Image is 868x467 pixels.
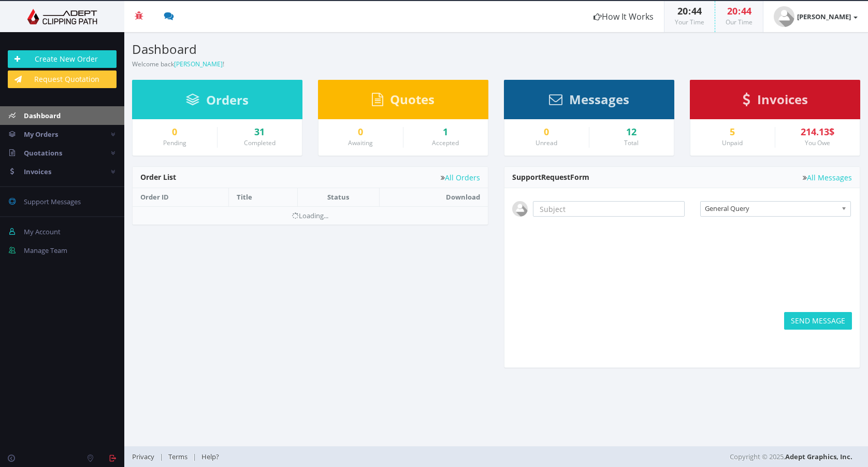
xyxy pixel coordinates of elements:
[549,97,629,106] a: Messages
[244,138,276,147] small: Completed
[624,138,639,147] small: Total
[225,127,295,137] a: 31
[730,451,852,462] span: Copyright © 2025,
[583,1,664,32] a: How It Works
[163,452,193,461] a: Terms
[774,6,794,27] img: user_default.jpg
[512,201,528,217] img: user_default.jpg
[163,138,186,147] small: Pending
[8,70,117,88] a: Request Quotation
[784,312,852,330] button: SEND MESSAGE
[132,446,617,467] div: | |
[24,148,62,158] span: Quotations
[743,97,808,106] a: Invoices
[24,111,61,120] span: Dashboard
[722,138,743,147] small: Unpaid
[411,127,481,137] a: 1
[174,60,223,68] a: [PERSON_NAME]
[533,201,685,217] input: Subject
[726,18,753,26] small: Our Time
[133,206,488,224] td: Loading...
[597,127,667,137] div: 12
[741,5,751,17] span: 44
[688,5,691,17] span: :
[785,452,852,461] a: Adept Graphics, Inc.
[24,227,61,236] span: My Account
[326,127,395,137] a: 0
[380,188,488,206] th: Download
[24,130,58,139] span: My Orders
[186,97,249,107] a: Orders
[805,138,830,147] small: You Owe
[133,188,229,206] th: Order ID
[727,5,737,17] span: 20
[432,138,459,147] small: Accepted
[763,1,868,32] a: [PERSON_NAME]
[803,174,852,181] a: All Messages
[132,60,224,68] small: Welcome back !
[140,127,209,137] a: 0
[297,188,379,206] th: Status
[24,246,67,255] span: Manage Team
[677,5,688,17] span: 20
[24,167,51,176] span: Invoices
[372,97,435,106] a: Quotes
[140,172,176,182] span: Order List
[132,43,488,56] h3: Dashboard
[675,18,704,26] small: Your Time
[390,91,435,108] span: Quotes
[512,172,589,182] span: Support Form
[757,91,808,108] span: Invoices
[541,172,570,182] span: Request
[569,91,629,108] span: Messages
[8,50,117,68] a: Create New Order
[737,5,741,17] span: :
[797,12,851,21] strong: [PERSON_NAME]
[698,127,767,137] a: 5
[536,138,557,147] small: Unread
[691,5,702,17] span: 44
[705,202,837,215] span: General Query
[206,91,249,108] span: Orders
[441,174,480,181] a: All Orders
[24,197,81,206] span: Support Messages
[229,188,297,206] th: Title
[196,452,224,461] a: Help?
[512,127,581,137] a: 0
[8,9,117,24] img: Adept Graphics
[783,127,852,137] div: 214.13$
[132,452,160,461] a: Privacy
[348,138,373,147] small: Awaiting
